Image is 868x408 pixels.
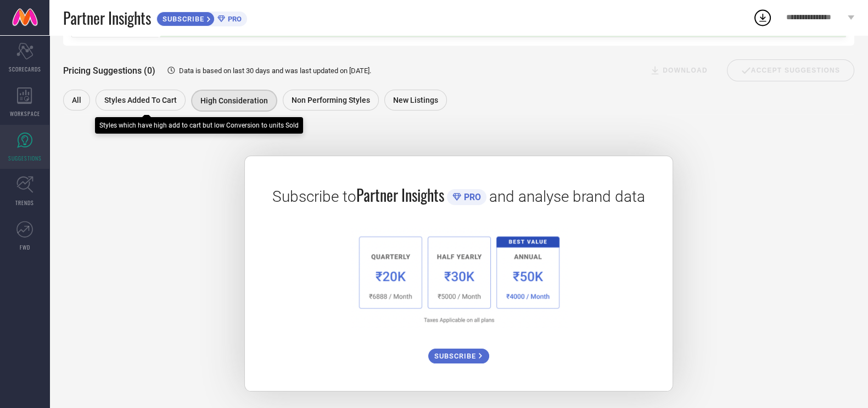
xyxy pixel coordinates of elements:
[461,192,481,202] span: PRO
[179,67,371,75] span: Data is based on last 30 days and was last updated on [DATE] .
[200,96,268,105] span: High Consideration
[292,96,370,104] span: Non Performing Styles
[393,96,438,104] span: New Listings
[356,184,444,206] span: Partner Insights
[156,9,247,26] a: SUBSCRIBEPRO
[9,65,41,73] span: SCORECARDS
[350,228,567,329] img: 1a6fb96cb29458d7132d4e38d36bc9c7.png
[489,188,645,206] span: and analyse brand data
[434,352,479,360] span: SUBSCRIBE
[727,59,854,81] div: Accept Suggestions
[104,96,177,104] span: Styles Added To Cart
[99,122,299,129] div: Styles which have high add to cart but low Conversion to units Sold
[63,7,151,29] span: Partner Insights
[63,65,155,76] span: Pricing Suggestions (0)
[72,96,81,104] span: All
[157,15,207,23] span: SUBSCRIBE
[8,154,42,162] span: SUGGESTIONS
[10,109,40,118] span: WORKSPACE
[225,15,242,23] span: PRO
[753,8,772,27] div: Open download list
[20,243,30,251] span: FWD
[15,199,34,207] span: TRENDS
[428,340,489,363] a: SUBSCRIBE
[272,188,356,206] span: Subscribe to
